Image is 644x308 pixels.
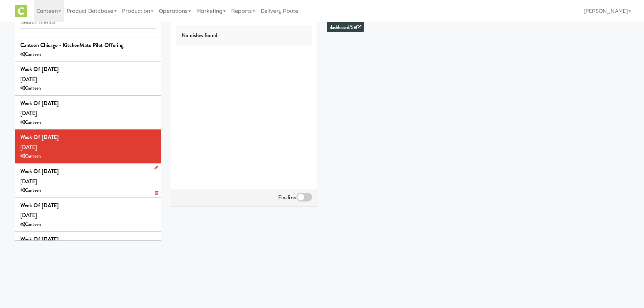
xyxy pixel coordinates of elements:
[20,65,59,83] span: [DATE]
[20,118,156,127] div: Canteen
[20,186,156,195] div: Canteen
[20,167,59,185] span: [DATE]
[20,220,156,229] div: Canteen
[20,202,59,219] span: [DATE]
[20,202,59,209] b: Week of [DATE]
[15,96,161,130] li: Week of [DATE][DATE]Canteen
[20,235,59,253] span: [DATE]
[20,16,156,29] input: Search menus
[20,99,59,107] b: Week of [DATE]
[20,167,59,175] b: Week of [DATE]
[15,62,161,96] li: Week of [DATE][DATE]Canteen
[20,235,59,243] b: Week of [DATE]
[20,133,59,151] span: [DATE]
[20,133,59,141] b: Week of [DATE]
[278,193,296,201] span: Finalize:
[15,129,161,164] li: Week of [DATE][DATE]Canteen
[15,198,161,232] li: Week of [DATE][DATE]Canteen
[20,84,156,93] div: Canteen
[330,24,361,31] a: dashboard/58
[20,65,59,73] b: Week of [DATE]
[15,164,161,198] li: Week of [DATE][DATE]Canteen
[20,50,156,59] div: Canteen
[15,232,161,266] li: Week of [DATE][DATE]Canteen
[176,25,312,46] div: No dishes found
[15,5,27,17] img: Micromart
[20,99,59,117] span: [DATE]
[15,38,161,62] li: Canteen Chicago - KitchenMate Pilot OfferingCanteen
[20,152,156,161] div: Canteen
[20,41,123,49] b: Canteen Chicago - KitchenMate Pilot Offering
